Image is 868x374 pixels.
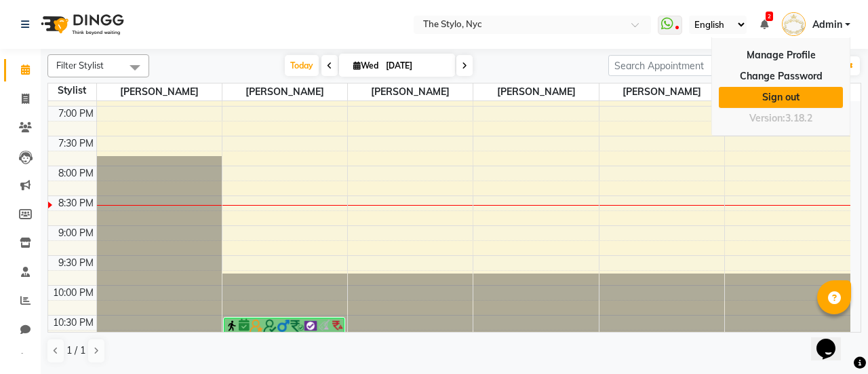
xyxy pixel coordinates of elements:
div: 8:30 PM [56,196,96,210]
a: Change Password [719,66,843,87]
div: 7:00 PM [56,107,96,121]
span: Today [285,55,319,76]
div: 7:30 PM [56,136,96,151]
span: [PERSON_NAME] [473,83,598,100]
div: Stylist [48,83,96,98]
a: Sign out [719,87,843,108]
span: Filter Stylist [56,60,104,71]
a: Manage Profile [719,45,843,66]
img: logo [35,5,127,43]
input: 2025-10-01 [382,56,450,76]
div: 9:30 PM [56,256,96,270]
div: Version:3.18.2 [719,109,843,128]
img: Admin [782,12,806,36]
span: [PERSON_NAME] [348,83,473,100]
div: 10:30 PM [50,316,96,330]
span: Admin [812,18,842,32]
span: [PERSON_NAME] [97,83,222,100]
div: [PERSON_NAME], TK03, 10:45 PM-11:15 PM, Men's Hair Cut [224,318,344,332]
span: [PERSON_NAME] [222,83,347,100]
div: 10:00 PM [50,286,96,300]
iframe: chat widget [811,320,854,360]
div: 9:00 PM [56,226,96,240]
a: 2 [760,18,768,31]
span: 2 [766,12,773,21]
span: [PERSON_NAME] [599,83,724,100]
span: 1 / 1 [66,343,85,358]
input: Search Appointment [608,55,727,76]
span: Wed [350,60,382,71]
div: 8:00 PM [56,166,96,181]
